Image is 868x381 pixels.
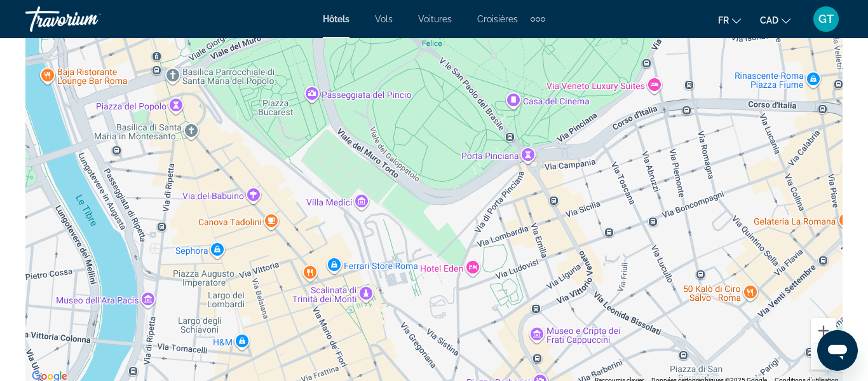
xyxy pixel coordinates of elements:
[817,330,858,371] iframe: Bouton de lancement de la fenêtre de messagerie
[760,11,790,29] button: Change currency
[375,14,393,24] a: Vols
[323,14,349,24] a: Hôtels
[810,6,843,32] button: User Menu
[477,14,518,24] a: Croisières
[760,15,778,25] span: CAD
[418,14,452,24] a: Voitures
[531,9,545,29] button: Extra navigation items
[718,15,729,25] span: fr
[811,318,836,343] button: Zoom avant
[811,344,836,370] button: Zoom arrière
[25,3,153,36] a: Travorium
[718,11,741,29] button: Change language
[818,13,834,25] span: GT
